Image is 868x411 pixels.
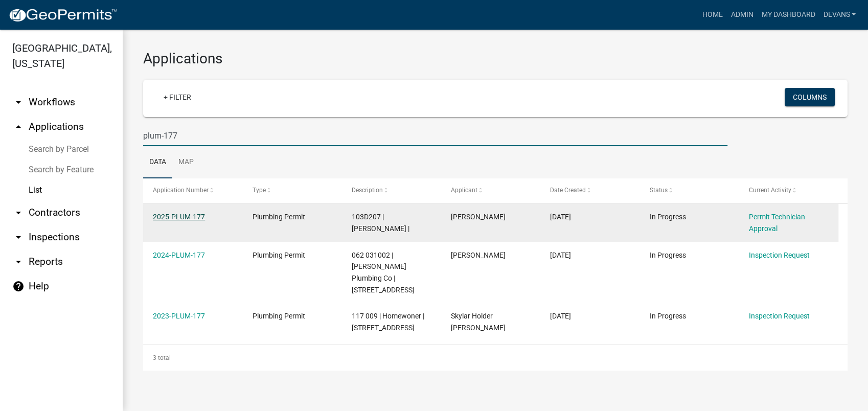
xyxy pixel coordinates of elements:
[252,251,305,259] span: Plumbing Permit
[757,5,819,25] a: My Dashboard
[153,312,205,320] a: 2023-PLUM-177
[550,187,586,194] span: Date Created
[650,251,686,259] span: In Progress
[12,256,25,268] i: arrow_drop_down
[441,178,540,203] datatable-header-cell: Applicant
[451,213,506,221] span: Jay Grimes
[252,187,265,194] span: Type
[342,178,441,203] datatable-header-cell: Description
[451,187,477,194] span: Applicant
[143,345,848,371] div: 3 total
[749,213,805,233] a: Permit Technician Approval
[143,178,242,203] datatable-header-cell: Application Number
[639,178,739,203] datatable-header-cell: Status
[352,312,424,332] span: 117 009 | Homewoner | 1437 Oconee Springs Rd
[540,178,639,203] datatable-header-cell: Date Created
[550,251,571,259] span: 09/06/2024
[12,280,25,292] i: help
[650,213,686,221] span: In Progress
[749,251,810,259] a: Inspection Request
[252,312,305,320] span: Plumbing Permit
[252,213,305,221] span: Plumbing Permit
[749,312,810,320] a: Inspection Request
[749,187,791,194] span: Current Activity
[550,213,571,221] span: 09/05/2025
[143,50,848,67] h3: Applications
[739,178,838,203] datatable-header-cell: Current Activity
[352,251,415,294] span: 062 031002 | Dupree Plumbing Co | 150 WALMART DR
[698,5,726,25] a: Home
[153,187,209,194] span: Application Number
[143,146,172,179] a: Data
[550,312,571,320] span: 10/02/2023
[650,187,668,194] span: Status
[12,96,25,108] i: arrow_drop_down
[153,213,205,221] a: 2025-PLUM-177
[155,88,199,106] a: + Filter
[451,251,506,259] span: Josh Dupree
[12,121,25,133] i: arrow_drop_up
[143,125,727,146] input: Search for applications
[242,178,341,203] datatable-header-cell: Type
[172,146,200,179] a: Map
[785,88,835,106] button: Columns
[650,312,686,320] span: In Progress
[726,5,757,25] a: Admin
[12,231,25,243] i: arrow_drop_down
[451,312,506,332] span: Skylar Holder Cox
[12,207,25,219] i: arrow_drop_down
[819,5,860,25] a: devans
[352,213,409,233] span: 103D207 | Jason Grimes |
[352,187,383,194] span: Description
[153,251,205,259] a: 2024-PLUM-177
